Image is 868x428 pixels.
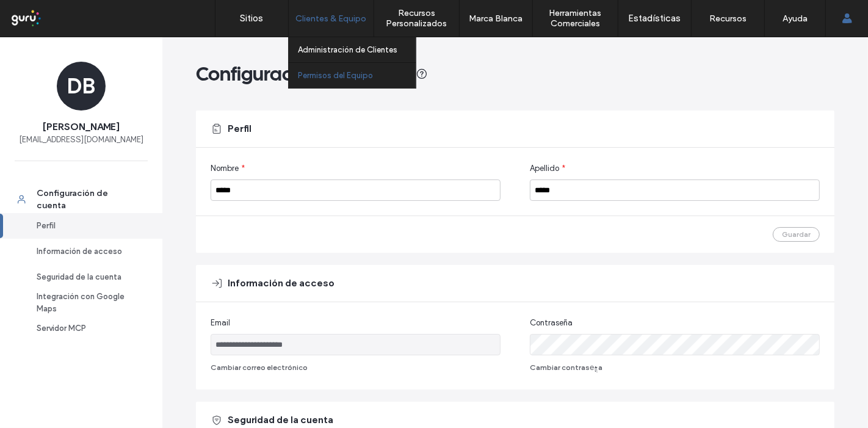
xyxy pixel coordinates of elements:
[43,120,120,134] span: [PERSON_NAME]
[530,334,820,355] input: Contraseña
[530,162,559,175] span: Apellido
[530,180,820,201] input: Apellido
[530,317,573,329] span: Contraseña
[37,271,137,283] div: Seguridad de la cuenta
[228,122,251,136] span: Perfil
[783,13,808,24] label: Ayuda
[629,13,681,24] label: Estadísticas
[296,13,367,24] label: Clientes & Equipo
[374,8,459,29] label: Recursos Personalizados
[298,45,397,54] label: Administración de Clientes
[211,317,230,329] span: Email
[37,291,137,315] div: Integración con Google Maps
[37,245,137,258] div: Información de acceso
[228,413,333,427] span: Seguridad de la cuenta
[57,62,106,111] div: DB
[298,63,416,88] a: Permisos del Equipo
[19,134,143,146] span: [EMAIL_ADDRESS][DOMAIN_NAME]
[211,334,501,355] input: Email
[211,180,501,201] input: Nombre
[26,9,60,20] span: Ayuda
[298,37,416,62] a: Administración de Clientes
[530,360,602,375] button: Cambiar contraseֳ±a
[196,62,411,86] span: Configuración de cuenta
[533,8,618,29] label: Herramientas Comerciales
[37,322,137,335] div: Servidor MCP
[37,220,137,232] div: Perfil
[37,187,137,212] div: Configuración de cuenta
[298,71,373,80] label: Permisos del Equipo
[241,13,264,24] label: Sitios
[228,277,335,290] span: Información de acceso
[211,162,239,175] span: Nombre
[709,13,747,24] label: Recursos
[211,360,308,375] button: Cambiar correo electrónico
[469,13,523,24] label: Marca Blanca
